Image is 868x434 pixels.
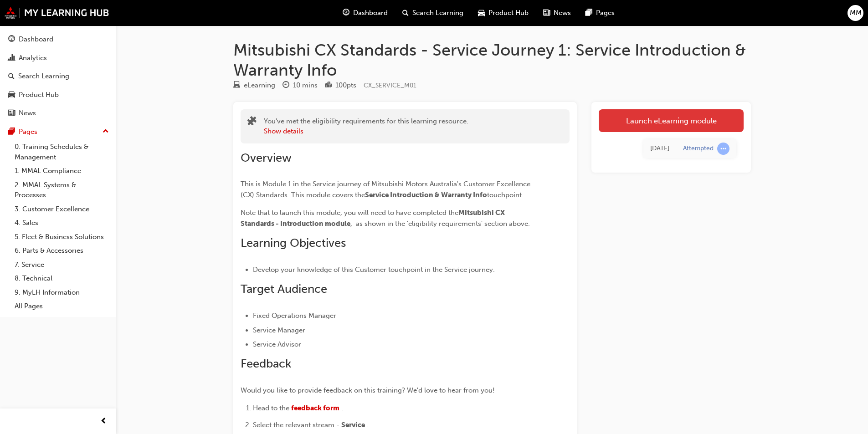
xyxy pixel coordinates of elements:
[253,311,336,320] span: Fixed Operations Manager
[241,180,532,199] span: This is Module 1 in the Service journey of Mitsubishi Motors Australia's Customer Excellence (CX)...
[341,421,365,429] span: Service
[253,266,495,274] span: Develop your knowledge of this Customer touchpoint in the Service journey.
[8,91,15,99] span: car-icon
[11,244,113,258] a: 6. Parts & Accessories
[650,143,669,154] div: Tue Sep 16 2025 14:18:43 GMT+1000 (Australian Eastern Standard Time)
[241,209,458,217] span: Note that to launch this module, you will need to have completed the
[253,340,301,348] span: Service Advisor
[293,80,318,91] div: 10 mins
[325,82,332,90] span: podium-icon
[11,286,113,300] a: 9. MyLH Information
[487,191,524,199] span: touchpoint.
[100,416,107,427] span: prev-icon
[395,4,471,22] a: search-iconSearch Learning
[241,386,495,394] span: Would you like to provide feedback on this training? We'd love to hear from you!
[4,123,113,140] button: Pages
[599,109,744,132] a: Launch eLearning module
[335,4,395,22] a: guage-iconDashboard
[253,326,305,334] span: Service Manager
[241,357,291,371] span: Feedback
[341,404,343,412] span: .
[241,151,292,165] span: Overview
[233,80,275,91] div: Type
[536,4,578,22] a: news-iconNews
[19,90,59,100] div: Product Hub
[478,7,485,19] span: car-icon
[253,404,289,412] span: Head to the
[11,202,113,216] a: 3. Customer Excellence
[4,29,113,123] button: DashboardAnalyticsSearch LearningProduct HubNews
[5,7,109,19] img: mmal
[4,87,113,103] a: Product Hub
[291,404,339,412] a: feedback form
[325,80,356,91] div: Points
[4,105,113,122] a: News
[103,126,109,138] span: up-icon
[367,421,369,429] span: .
[847,5,863,21] button: MM
[19,108,36,118] div: News
[11,271,113,286] a: 8. Technical
[488,8,529,18] span: Product Hub
[412,8,463,18] span: Search Learning
[11,178,113,202] a: 2. MMAL Systems & Processes
[543,7,550,19] span: news-icon
[4,68,113,85] a: Search Learning
[19,127,37,137] div: Pages
[264,116,468,137] div: You've met the eligibility requirements for this learning resource.
[850,8,862,18] span: MM
[596,8,615,18] span: Pages
[364,82,416,89] span: Learning resource code
[19,34,53,45] div: Dashboard
[8,72,15,81] span: search-icon
[11,299,113,313] a: All Pages
[471,4,536,22] a: car-iconProduct Hub
[264,126,303,137] button: Show details
[241,236,346,250] span: Learning Objectives
[353,8,388,18] span: Dashboard
[11,258,113,272] a: 7. Service
[233,82,240,90] span: learningResourceType_ELEARNING-icon
[11,140,113,164] a: 0. Training Schedules & Management
[11,230,113,244] a: 5. Fleet & Business Solutions
[8,36,15,44] span: guage-icon
[402,7,409,19] span: search-icon
[253,421,339,429] span: Select the relevant stream -
[8,109,15,117] span: news-icon
[11,164,113,178] a: 1. MMAL Compliance
[335,80,356,91] div: 100 pts
[578,4,622,22] a: pages-iconPages
[4,50,113,66] a: Analytics
[282,80,318,91] div: Duration
[11,216,113,230] a: 4. Sales
[18,71,69,82] div: Search Learning
[350,220,530,228] span: , as shown in the 'eligibility requirements' section above.
[244,80,275,91] div: eLearning
[4,31,113,48] a: Dashboard
[247,117,257,128] span: puzzle-icon
[233,40,751,80] h1: Mitsubishi CX Standards - Service Journey 1: Service Introduction & Warranty Info
[282,82,289,90] span: clock-icon
[19,53,47,63] div: Analytics
[241,282,327,296] span: Target Audience
[8,54,15,62] span: chart-icon
[717,143,729,155] span: learningRecordVerb_ATTEMPT-icon
[554,8,571,18] span: News
[8,128,15,136] span: pages-icon
[343,7,349,19] span: guage-icon
[586,7,592,19] span: pages-icon
[365,191,487,199] span: Service Introduction & Warranty Info
[683,144,714,153] div: Attempted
